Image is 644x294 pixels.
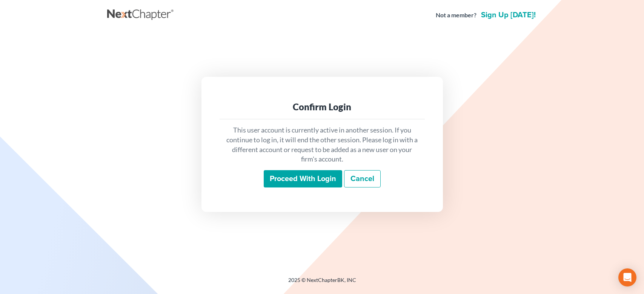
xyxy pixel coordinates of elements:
div: Confirm Login [226,101,419,113]
a: Cancel [344,170,381,187]
div: Open Intercom Messenger [618,268,636,286]
a: Sign up [DATE]! [480,11,537,19]
div: 2025 © NextChapterBK, INC [107,276,537,290]
input: Proceed with login [264,170,342,187]
p: This user account is currently active in another session. If you continue to log in, it will end ... [226,125,419,164]
strong: Not a member? [436,11,476,20]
